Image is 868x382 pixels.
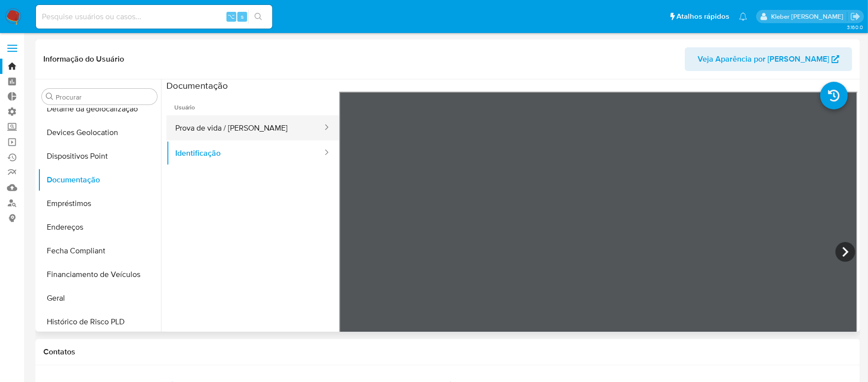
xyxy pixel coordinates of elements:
span: s [241,12,244,21]
span: Atalhos rápidos [676,11,729,22]
button: Fecha Compliant [38,239,161,263]
input: Procurar [56,93,153,102]
a: Sair [850,11,861,22]
a: Notificações [739,12,747,21]
button: Financiamento de Veículos [38,263,161,286]
button: Histórico de Risco PLD [38,310,161,334]
button: Endereços [38,215,161,239]
h1: Contatos [43,347,852,357]
p: kleber.bueno@mercadolivre.com [771,12,847,21]
button: Detalhe da geolocalização [38,97,161,121]
button: Empréstimos [38,192,161,215]
button: Veja Aparência por [PERSON_NAME] [685,47,852,71]
button: Documentação [38,168,161,192]
button: Geral [38,286,161,310]
span: ⌥ [227,12,235,21]
button: search-icon [248,10,268,24]
button: Dispositivos Point [38,144,161,168]
button: Procurar [46,93,54,101]
h1: Informação do Usuário [43,54,124,64]
input: Pesquise usuários ou casos... [36,10,272,23]
span: Veja Aparência por [PERSON_NAME] [698,47,829,71]
button: Devices Geolocation [38,121,161,144]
